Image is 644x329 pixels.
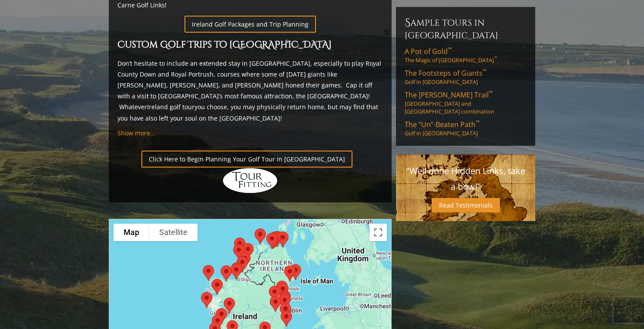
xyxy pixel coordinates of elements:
[117,129,155,137] a: Show more...
[448,46,452,53] sup: ™
[405,120,480,129] span: The “Un”-Beaten Path
[476,119,480,126] sup: ™
[483,67,486,75] sup: ™
[405,47,527,64] a: A Pot of Gold™The Magic of [GEOGRAPHIC_DATA]™
[117,38,383,53] h2: Custom Golf Trips to [GEOGRAPHIC_DATA]
[405,90,527,115] a: The [PERSON_NAME] Trail™[GEOGRAPHIC_DATA] and [GEOGRAPHIC_DATA] combination
[184,16,316,33] a: Ireland Golf Packages and Trip Planning
[405,47,452,56] span: A Pot of Gold
[432,198,500,212] a: Read Testimonials
[147,103,195,111] a: Ireland golf tour
[222,168,278,194] img: Hidden Links
[405,68,486,78] span: The Footsteps of Giants
[405,16,527,41] h6: Sample Tours in [GEOGRAPHIC_DATA]
[405,90,493,100] span: The [PERSON_NAME] Trail
[405,68,527,86] a: The Footsteps of Giants™Golf in [GEOGRAPHIC_DATA]
[141,151,352,168] a: Click Here to Begin Planning Your Golf Tour in [GEOGRAPHIC_DATA]
[489,89,493,97] sup: ™
[117,58,383,124] p: Don’t hesitate to include an extended stay in [GEOGRAPHIC_DATA], especially to play Royal County ...
[405,163,527,195] p: "Well done Hidden Links, take a bow!"
[405,120,527,137] a: The “Un”-Beaten Path™Golf in [GEOGRAPHIC_DATA]
[494,56,497,61] sup: ™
